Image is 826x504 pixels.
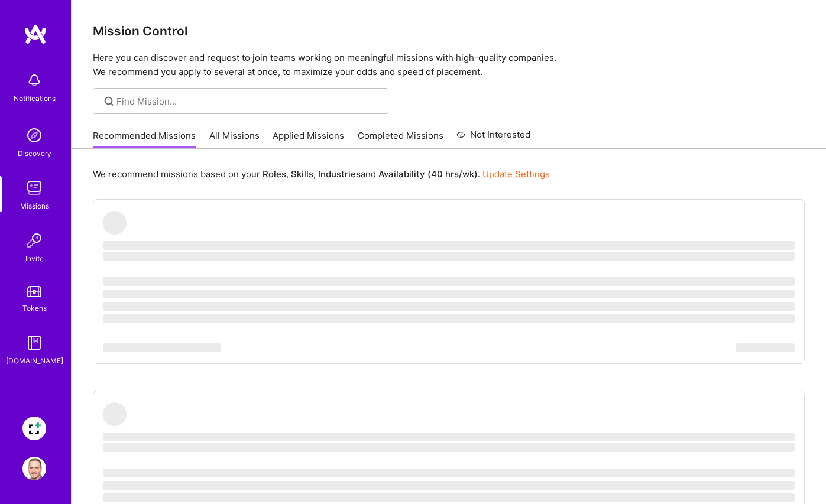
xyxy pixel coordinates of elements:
img: discovery [22,123,46,147]
p: Here you can discover and request to join teams working on meaningful missions with high-quality ... [93,51,805,79]
i: icon SearchGrey [102,95,116,108]
a: All Missions [209,129,260,149]
div: Invite [25,252,44,265]
input: Find Mission... [116,95,380,108]
b: Roles [263,168,286,180]
img: Invite [22,229,46,252]
img: logo [24,24,47,45]
div: Discovery [18,147,51,160]
a: Update Settings [482,168,550,180]
h3: Mission Control [93,24,805,38]
a: Not Interested [456,128,530,149]
img: Wellth: QA Engineer for Health & Wellness Company [22,417,46,440]
div: Tokens [22,302,47,314]
a: Completed Missions [358,129,443,149]
a: User Avatar [20,457,49,480]
b: Availability (40 hrs/wk) [378,168,478,180]
a: Wellth: QA Engineer for Health & Wellness Company [20,417,49,440]
p: We recommend missions based on your , , and . [93,168,550,180]
img: guide book [22,331,46,355]
img: User Avatar [22,457,46,480]
div: Missions [20,200,49,212]
img: tokens [27,286,41,297]
a: Applied Missions [273,129,344,149]
img: teamwork [22,176,46,200]
a: Recommended Missions [93,129,196,149]
div: [DOMAIN_NAME] [6,355,63,367]
img: bell [22,69,46,92]
b: Skills [291,168,313,180]
b: Industries [318,168,361,180]
div: Notifications [14,92,56,105]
